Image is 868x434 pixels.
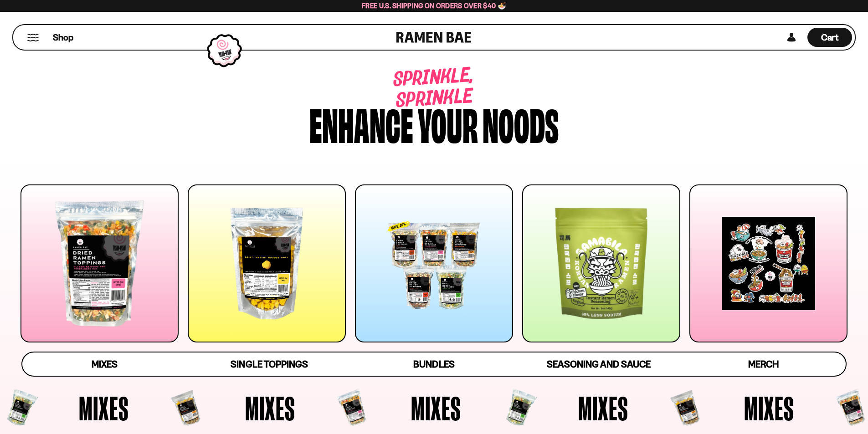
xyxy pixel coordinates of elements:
div: noods [483,102,559,145]
a: Shop [53,28,73,47]
div: your [418,102,478,145]
span: Mixes [411,391,461,425]
span: Single Toppings [231,358,308,370]
span: Mixes [79,391,129,425]
span: Seasoning and Sauce [547,358,650,370]
span: Cart [821,32,839,43]
span: Bundles [413,358,454,370]
span: Free U.S. Shipping on Orders over $40 🍜 [362,1,506,10]
span: Mixes [578,391,628,425]
a: Merch [681,352,846,376]
a: Seasoning and Sauce [516,352,681,376]
a: Bundles [352,352,516,376]
span: Mixes [245,391,295,425]
a: Mixes [22,352,187,376]
a: Single Toppings [187,352,351,376]
span: Mixes [744,391,794,425]
div: Cart [807,25,852,50]
button: Mobile Menu Trigger [27,34,39,41]
span: Merch [748,358,779,370]
div: Enhance [309,102,413,145]
span: Mixes [92,358,118,370]
span: Shop [53,31,73,44]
